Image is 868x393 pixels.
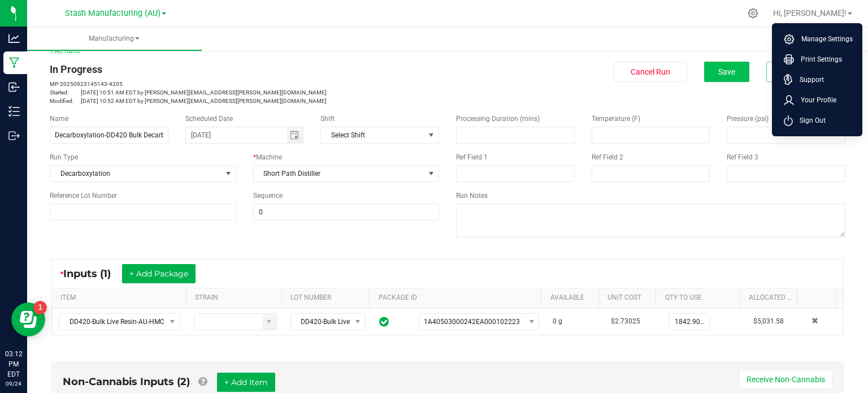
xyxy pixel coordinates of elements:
iframe: Resource center [11,303,45,336]
span: 1A40503000242EA000102223 [424,318,520,326]
span: Support [793,74,824,85]
a: Allocated CostSortable [749,293,793,303]
button: Save [704,62,749,82]
span: Cancel Run [631,67,670,76]
span: Non-Cannabis Inputs (2) [63,375,190,388]
span: In Sync [379,315,389,329]
button: + Add Package [122,264,196,283]
li: Sign Out [775,110,860,131]
a: Manufacturing [27,27,202,51]
inline-svg: Inventory [8,106,20,117]
span: Short Path Distiller [254,166,425,182]
span: Your Profile [794,94,836,106]
a: ITEMSortable [60,293,181,303]
span: Sign Out [793,115,826,126]
a: Sortable [806,293,831,303]
span: Run Type [50,152,78,162]
span: Decarboxylation [50,166,222,182]
span: Sequence [253,192,283,200]
span: Name [50,115,68,123]
span: Processing Duration (mins) [456,115,540,123]
a: Support [784,74,855,85]
span: Print Settings [794,54,842,65]
span: g [558,317,562,325]
a: PACKAGE IDSortable [379,293,537,303]
span: Select Shift [321,127,424,143]
span: $5,031.58 [753,317,784,325]
button: Receive Non-Cannabis [739,370,832,389]
span: Run Notes [456,192,488,200]
a: Unit CostSortable [607,293,652,303]
span: Started: [50,88,81,97]
div: Manage settings [746,8,760,19]
p: [DATE] 10:52 AM EDT by [PERSON_NAME][EMAIL_ADDRESS][PERSON_NAME][DOMAIN_NAME] [50,97,439,105]
span: NO DATA FOUND [59,313,180,330]
span: Pressure (psi) [727,115,769,123]
span: Hi, [PERSON_NAME]! [773,8,847,18]
p: 03:12 PM EDT [5,349,22,379]
span: NO DATA FOUND [419,313,539,330]
span: Temperature (F) [592,115,640,123]
span: Scheduled Date [185,115,233,123]
button: + Add Item [217,373,275,392]
input: Date [186,127,287,143]
span: Machine [256,153,282,161]
span: DD420-Bulk Live Resin-AU-HMC [59,314,166,330]
p: MP-20250923145143-4205 [50,80,439,88]
p: [DATE] 10:51 AM EDT by [PERSON_NAME][EMAIL_ADDRESS][PERSON_NAME][DOMAIN_NAME] [50,88,439,97]
span: Ref Field 2 [592,153,623,161]
button: Complete Run [766,62,845,82]
button: Cancel Run [614,62,687,82]
iframe: Resource center unread badge [33,301,47,314]
inline-svg: Manufacturing [8,57,20,68]
a: Add Non-Cannabis items that were also consumed in the run (e.g. gloves and packaging); Also add N... [198,375,207,388]
a: AVAILABLESortable [550,293,594,303]
a: QTY TO USESortable [665,293,736,303]
span: Toggle calendar [287,127,303,143]
span: Shift [320,115,335,123]
span: Inputs (1) [63,267,122,280]
span: Manufacturing [27,34,202,44]
span: DD420-Bulk Live Resin-AU-HMC-9.19.25 [291,314,351,330]
inline-svg: Analytics [8,33,20,44]
inline-svg: Inbound [8,81,20,93]
a: LOT NUMBERSortable [290,293,365,303]
p: 09/24 [5,379,22,388]
inline-svg: Outbound [8,130,20,141]
span: Stash Manufacturing (AU) [65,8,160,18]
a: STRAINSortable [195,293,277,303]
span: NO DATA FOUND [320,127,439,144]
span: Ref Field 3 [727,153,758,161]
span: Modified: [50,97,81,105]
span: Save [718,67,735,76]
span: Reference Lot Number [50,192,117,200]
span: 0 [553,317,557,325]
div: In Progress [50,62,439,77]
span: Ref Field 1 [456,153,488,161]
span: Manage Settings [795,33,853,45]
span: $2.73025 [611,317,640,325]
